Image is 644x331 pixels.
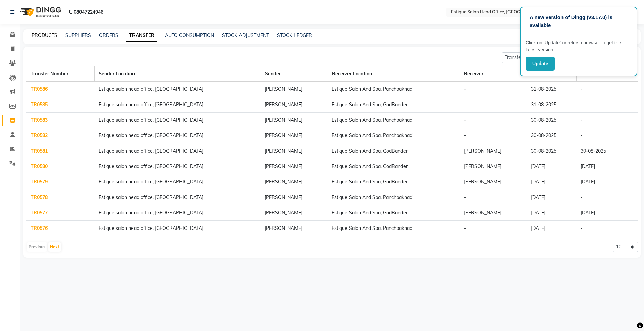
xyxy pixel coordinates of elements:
td: - [577,97,638,113]
td: [DATE] [577,159,638,174]
td: Estique salon head office, [GEOGRAPHIC_DATA] [95,159,261,174]
td: - [460,190,527,205]
td: Estique salon head office, [GEOGRAPHIC_DATA] [95,97,261,113]
td: Estique salon head office, [GEOGRAPHIC_DATA] [95,128,261,143]
a: TRANSFER [126,30,157,42]
td: - [460,82,527,97]
p: A new version of Dingg (v3.17.0) is available [530,14,628,29]
td: [DATE] [527,159,576,174]
th: Sender [261,66,328,82]
a: TR0580 [31,163,48,169]
td: - [460,221,527,236]
td: - [577,221,638,236]
button: Next [48,242,61,252]
a: ORDERS [99,32,118,38]
td: Estique Salon And Spa, Panchpakhadi [328,190,460,205]
td: [PERSON_NAME] [460,159,527,174]
td: [PERSON_NAME] [261,190,328,205]
td: - [460,113,527,128]
td: Estique salon head office, [GEOGRAPHIC_DATA] [95,82,261,97]
a: TR0582 [31,132,48,138]
td: [PERSON_NAME] [261,143,328,159]
a: TR0578 [31,194,48,200]
td: Estique salon head office, [GEOGRAPHIC_DATA] [95,221,261,236]
td: [DATE] [527,221,576,236]
td: [PERSON_NAME] [261,113,328,128]
td: [DATE] [527,205,576,221]
td: Estique salon head office, [GEOGRAPHIC_DATA] [95,205,261,221]
th: Receiver [460,66,527,82]
td: [PERSON_NAME] [261,174,328,190]
td: Estique Salon And Spa, Panchpakhadi [328,113,460,128]
td: - [577,128,638,143]
img: logo [17,3,63,22]
td: Estique salon head office, [GEOGRAPHIC_DATA] [95,113,261,128]
a: SUPPLIERS [65,32,91,38]
th: Transfer Number [26,66,95,82]
td: Estique salon head office, [GEOGRAPHIC_DATA] [95,174,261,190]
a: STOCK LEDGER [277,32,312,38]
td: Estique salon head office, [GEOGRAPHIC_DATA] [95,190,261,205]
a: TR0577 [31,210,48,216]
td: Estique salon head office, [GEOGRAPHIC_DATA] [95,143,261,159]
p: Click on ‘Update’ or refersh browser to get the latest version. [526,39,632,53]
td: [PERSON_NAME] [261,205,328,221]
a: TR0586 [31,86,48,92]
b: 08047224946 [74,3,103,22]
td: - [577,113,638,128]
td: - [460,97,527,113]
th: Receiver Location [328,66,460,82]
a: TR0585 [31,101,48,108]
td: [PERSON_NAME] [261,82,328,97]
td: Estique Salon And Spa, GodBander [328,97,460,113]
td: 30-08-2025 [527,143,576,159]
td: [PERSON_NAME] [261,97,328,113]
td: [DATE] [577,174,638,190]
a: TR0581 [31,148,48,154]
td: [PERSON_NAME] [460,143,527,159]
td: 30-08-2025 [527,128,576,143]
td: Estique Salon And Spa, Panchpakhadi [328,82,460,97]
td: [PERSON_NAME] [261,128,328,143]
a: TR0579 [31,179,48,185]
td: 31-08-2025 [527,97,576,113]
button: Update [526,57,555,71]
td: Estique Salon And Spa, GodBander [328,205,460,221]
td: - [577,82,638,97]
td: - [577,190,638,205]
td: Estique Salon And Spa, GodBander [328,159,460,174]
a: TR0583 [31,117,48,123]
td: 31-08-2025 [527,82,576,97]
th: Sender Location [95,66,261,82]
td: [PERSON_NAME] [261,159,328,174]
td: 30-08-2025 [577,143,638,159]
td: [PERSON_NAME] [460,205,527,221]
td: - [460,128,527,143]
td: [PERSON_NAME] [261,221,328,236]
a: TR0576 [31,225,48,231]
td: Estique Salon And Spa, Panchpakhadi [328,128,460,143]
td: Estique Salon And Spa, GodBander [328,174,460,190]
a: PRODUCTS [32,32,57,38]
td: [DATE] [527,174,576,190]
a: AUTO CONSUMPTION [165,32,214,38]
td: [DATE] [577,205,638,221]
td: Estique Salon And Spa, Panchpakhadi [328,221,460,236]
td: [DATE] [527,190,576,205]
td: [PERSON_NAME] [460,174,527,190]
a: STOCK ADJUSTMENT [222,32,269,38]
td: 30-08-2025 [527,113,576,128]
td: Estique Salon And Spa, GodBander [328,143,460,159]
